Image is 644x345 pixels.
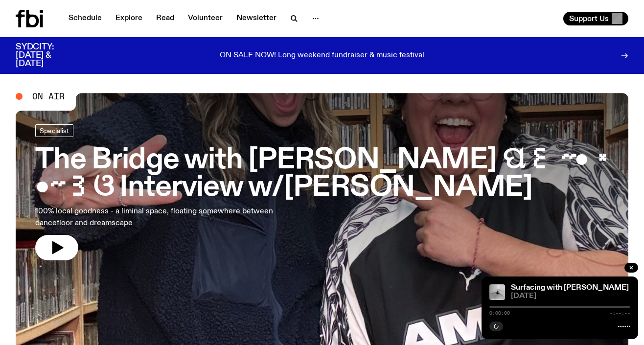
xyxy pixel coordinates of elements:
a: The Bridge with [PERSON_NAME] ପ꒰ ˶• ༝ •˶꒱ଓ Interview w/[PERSON_NAME]100% local goodness - a limin... [35,124,609,260]
h3: SYDCITY: [DATE] & [DATE] [16,43,78,68]
span: Specialist [40,127,69,134]
a: Specialist [35,124,73,137]
a: Read [150,12,180,25]
h3: The Bridge with [PERSON_NAME] ପ꒰ ˶• ༝ •˶꒱ଓ Interview w/[PERSON_NAME] [35,147,609,202]
span: -:--:-- [610,311,630,316]
span: On Air [32,92,65,101]
button: Support Us [563,12,628,25]
a: Volunteer [182,12,229,25]
p: 100% local goodness - a liminal space, floating somewhere between dancefloor and dreamscape [35,206,286,229]
a: Explore [110,12,148,25]
span: 0:00:00 [489,311,510,316]
a: Surfacing with [PERSON_NAME] [511,284,629,292]
p: ON SALE NOW! Long weekend fundraiser & music festival [220,51,424,60]
span: [DATE] [511,293,630,300]
a: Newsletter [230,12,282,25]
span: Support Us [569,14,609,23]
a: Schedule [63,12,108,25]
